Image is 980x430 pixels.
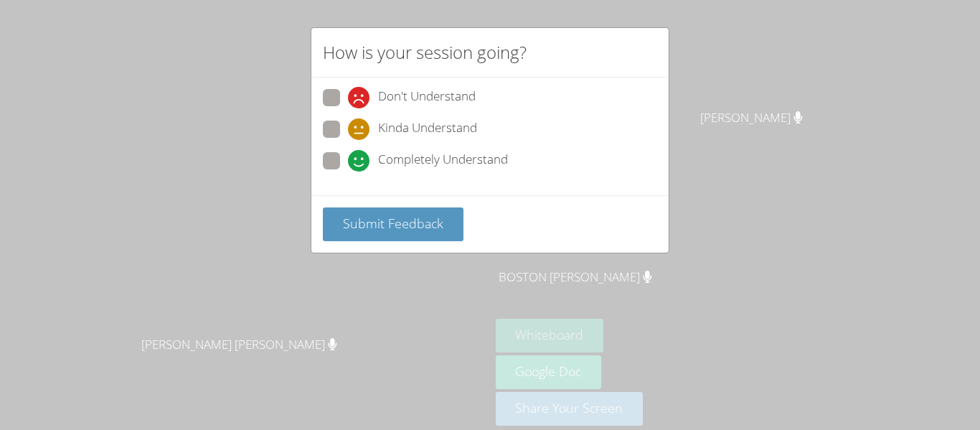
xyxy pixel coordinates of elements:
span: Completely Understand [378,150,508,172]
span: Kinda Understand [378,118,477,140]
button: Submit Feedback [323,207,463,241]
h2: How is your session going? [323,39,527,65]
span: Submit Feedback [343,215,443,232]
span: Don't Understand [378,87,476,108]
